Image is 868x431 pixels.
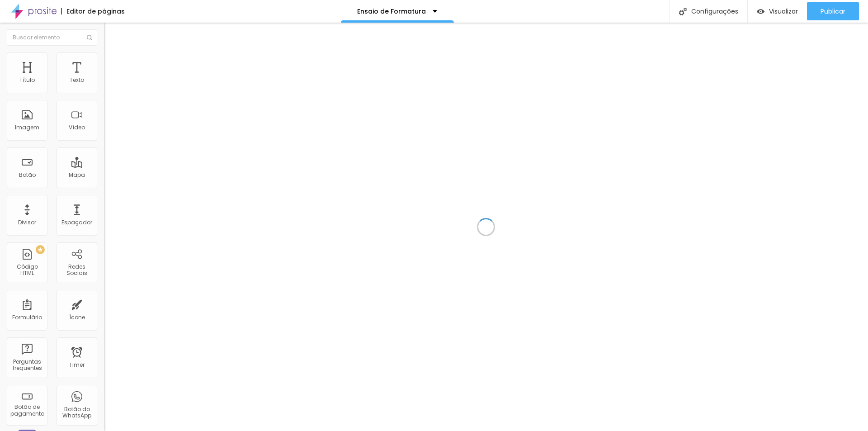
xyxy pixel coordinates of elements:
button: Visualizar [748,2,807,20]
div: Ícone [69,314,85,321]
p: Ensaio de Formatura [357,8,426,14]
div: Título [19,77,35,83]
div: Formulário [12,314,42,321]
div: Texto [70,77,84,83]
div: Timer [69,362,85,368]
span: Visualizar [769,8,798,15]
div: Editor de páginas [61,8,125,14]
div: Perguntas frequentes [9,359,45,372]
div: Redes Sociais [59,264,94,277]
span: Publicar [821,8,845,15]
input: Buscar elemento [7,29,97,46]
div: Espaçador [61,219,92,226]
img: Icone [679,8,687,15]
div: Imagem [15,124,39,131]
div: Botão do WhatsApp [59,406,94,419]
img: Icone [87,35,92,40]
div: Divisor [18,219,36,226]
div: Mapa [69,172,85,178]
div: Botão [19,172,36,178]
button: Publicar [807,2,859,20]
div: Vídeo [69,124,85,131]
img: view-1.svg [757,8,764,15]
div: Botão de pagamento [9,404,45,417]
div: Código HTML [9,264,45,277]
